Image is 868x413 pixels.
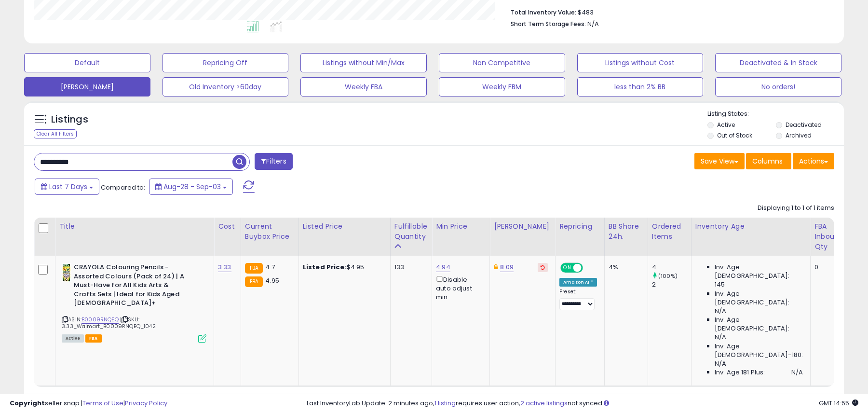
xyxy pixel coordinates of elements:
a: Terms of Use [82,399,123,408]
button: Default [24,53,150,72]
button: Non Competitive [439,53,565,72]
div: Amazon AI * [559,278,597,287]
strong: Copyright [10,399,45,408]
a: 2 active listings [520,399,568,408]
div: ASIN: [62,263,206,342]
div: Repricing [559,221,600,232]
div: Last InventoryLab Update: 2 minutes ago, requires user action, not synced. [307,399,858,408]
b: Total Inventory Value: [511,8,576,16]
button: less than 2% BB [577,77,704,96]
div: $4.95 [303,263,383,272]
div: Current Buybox Price [245,221,295,242]
b: Short Term Storage Fees: [511,20,586,28]
span: N/A [715,307,726,316]
b: Listed Price: [303,262,347,272]
button: Deactivated & In Stock [715,53,841,72]
label: Archived [786,131,812,139]
b: CRAYOLA Colouring Pencils - Assorted Colours (Pack of 24) | A Must-Have for All Kids Arts & Craft... [74,263,191,310]
span: | SKU: 3.33_Walmart_B0009RNQEQ_1042 [62,316,156,330]
a: 8.09 [500,262,514,272]
span: All listings currently available for purchase on Amazon [62,334,84,343]
div: Clear All Filters [34,129,77,138]
div: Title [59,221,210,232]
button: Aug-28 - Sep-03 [149,179,233,195]
button: Actions [793,153,834,169]
span: N/A [715,359,726,368]
li: $483 [511,6,827,17]
span: Compared to: [101,183,145,192]
span: 2025-09-11 14:55 GMT [819,399,858,408]
div: Listed Price [303,221,386,232]
div: 4% [609,263,640,272]
span: Aug-28 - Sep-03 [163,182,221,192]
button: [PERSON_NAME] [24,77,150,96]
a: 1 listing [434,399,456,408]
div: 4 [652,263,691,272]
p: Listing States: [707,110,843,119]
a: 4.94 [436,262,450,272]
button: Columns [746,153,791,169]
small: (100%) [658,272,678,280]
small: FBA [245,276,263,287]
a: Privacy Policy [125,399,167,408]
span: Columns [752,156,783,166]
div: Fulfillable Quantity [394,221,428,242]
span: Inv. Age [DEMOGRAPHIC_DATA]: [715,289,803,307]
div: 2 [652,280,691,289]
div: Ordered Items [652,221,687,242]
span: Last 7 Days [49,182,87,192]
span: N/A [715,333,726,342]
span: ON [561,264,573,272]
div: [PERSON_NAME] [494,221,551,232]
label: Out of Stock [717,131,752,139]
div: Preset: [559,289,597,310]
span: OFF [582,264,597,272]
button: No orders! [715,77,841,96]
button: Save View [694,153,745,169]
span: Inv. Age [DEMOGRAPHIC_DATA]: [715,263,803,280]
span: N/A [791,368,803,377]
img: 41V4Pz2GiKL._SL40_.jpg [62,263,71,282]
div: Inventory Age [695,221,806,232]
span: Inv. Age [DEMOGRAPHIC_DATA]: [715,316,803,333]
div: Disable auto adjust min [436,274,482,302]
span: Inv. Age [DEMOGRAPHIC_DATA]-180: [715,342,803,359]
button: Last 7 Days [35,179,99,195]
a: B0009RNQEQ [81,316,119,324]
button: Filters [255,153,292,170]
button: Old Inventory >60day [163,77,289,96]
span: 4.7 [265,262,274,272]
small: FBA [245,263,263,274]
span: FBA [85,334,102,343]
button: Listings without Cost [577,53,704,72]
span: 145 [715,280,725,289]
span: 4.95 [265,276,279,285]
label: Active [717,121,735,129]
div: BB Share 24h. [609,221,644,242]
h5: Listings [51,113,88,126]
a: 3.33 [218,262,231,272]
div: seller snap | | [10,399,167,408]
div: Min Price [436,221,486,232]
div: Cost [218,221,237,232]
div: 133 [394,263,424,272]
button: Listings without Min/Max [300,53,427,72]
span: N/A [587,19,599,28]
div: Displaying 1 to 1 of 1 items [758,204,834,213]
button: Weekly FBM [439,77,565,96]
button: Weekly FBA [300,77,427,96]
span: Inv. Age 181 Plus: [715,368,765,377]
label: Deactivated [786,121,822,129]
button: Repricing Off [163,53,289,72]
div: 0 [814,263,840,272]
div: FBA inbound Qty [814,221,843,252]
